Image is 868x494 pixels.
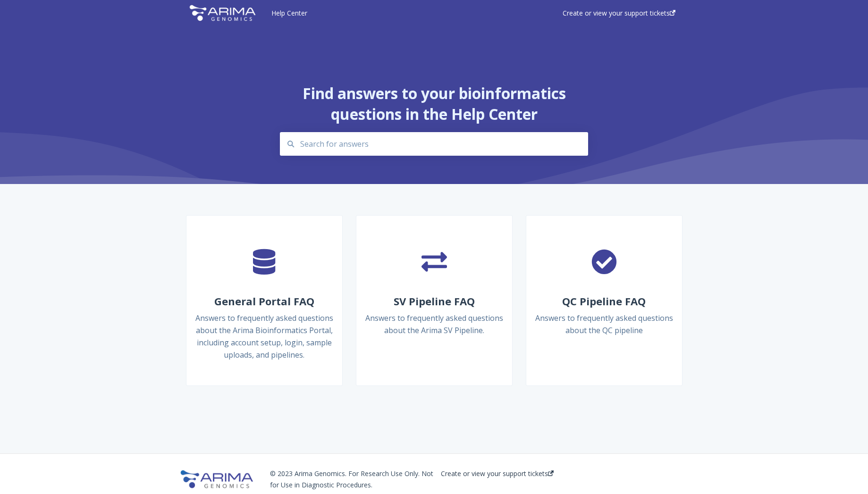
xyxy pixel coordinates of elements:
[364,294,505,308] h3: SV Pipeline FAQ
[295,133,574,155] input: Search for answers
[270,468,434,491] div: © 2023 Arima Genomics. For Research Use Only. Not for Use in Diagnostic Procedures.
[271,8,534,17] a: Help Center
[441,470,554,477] a: Create or view your support tickets
[421,249,447,275] span: 
[186,215,343,386] a:  General Portal FAQ Answers to frequently asked questions about the Arima Bioinformatics Portal,...
[177,466,257,492] img: company logo
[591,249,617,275] span: 
[534,294,674,308] h3: QC Pipeline FAQ
[356,215,513,386] a:  SV Pipeline FAQ Answers to frequently asked questions about the Arima SV Pipeline.
[280,83,588,125] div: Find answers to your bioinformatics questions in the Help Center
[364,312,505,336] h5: Answers to frequently asked questions about the Arima SV Pipeline.
[534,312,674,336] h5: Answers to frequently asked questions about the QC pipeline
[186,1,259,25] img: company logo
[253,249,275,275] span: 
[526,215,683,386] a:  QC Pipeline FAQ Answers to frequently asked questions about the QC pipeline
[194,312,335,361] h5: Answers to frequently asked questions about the Arima Bioinformatics Portal, including account se...
[194,294,335,308] h3: General Portal FAQ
